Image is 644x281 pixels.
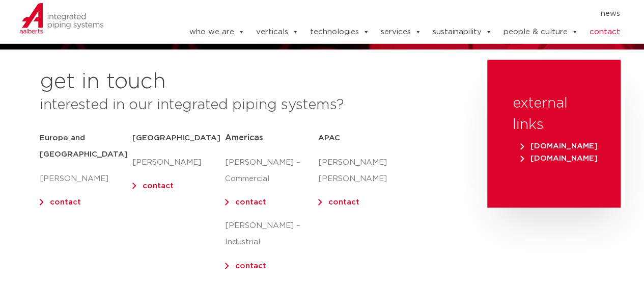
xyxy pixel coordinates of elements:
[520,142,598,150] span: [DOMAIN_NAME]
[432,22,492,42] a: sustainability
[589,22,620,42] a: contact
[40,70,166,94] h2: get in touch
[518,155,600,162] a: [DOMAIN_NAME]
[132,130,225,146] h5: [GEOGRAPHIC_DATA]
[225,155,318,187] p: [PERSON_NAME] – Commercial
[600,6,620,22] a: news
[503,22,578,42] a: people & culture
[380,22,421,42] a: services
[235,262,266,270] a: contact
[132,155,225,171] p: [PERSON_NAME]
[513,93,595,136] h3: external links
[225,134,263,142] span: Americas
[518,142,600,150] a: [DOMAIN_NAME]
[520,155,598,162] span: [DOMAIN_NAME]
[40,134,128,158] strong: Europe and [GEOGRAPHIC_DATA]
[40,94,462,116] h3: interested in our integrated piping systems?
[235,198,266,206] a: contact
[50,198,81,206] a: contact
[158,6,620,22] nav: Menu
[256,22,298,42] a: verticals
[225,218,318,250] p: [PERSON_NAME] – Industrial
[40,171,132,187] p: [PERSON_NAME]
[189,22,244,42] a: who we are
[318,155,411,187] p: [PERSON_NAME] [PERSON_NAME]
[328,198,359,206] a: contact
[310,22,369,42] a: technologies
[318,130,411,146] h5: APAC
[143,182,174,190] a: contact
